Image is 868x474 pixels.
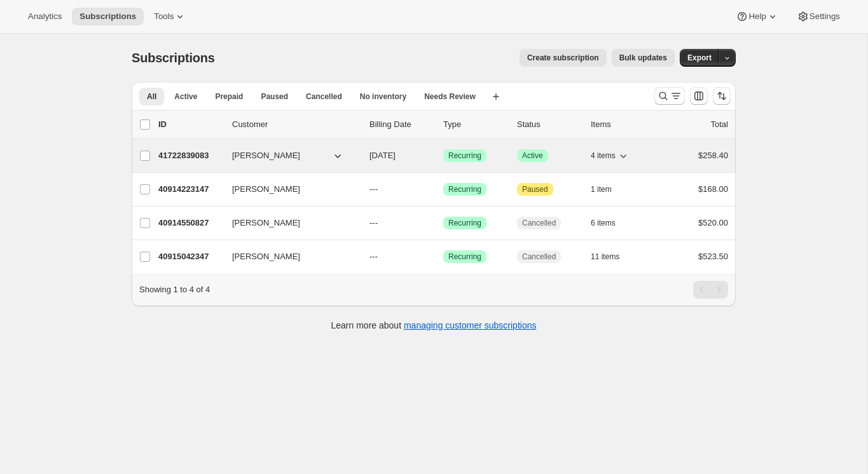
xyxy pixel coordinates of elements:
button: Help [728,8,786,25]
div: 40914223147[PERSON_NAME]---SuccessRecurringAttentionPaused1 item$168.00 [158,180,728,198]
span: [PERSON_NAME] [232,183,300,196]
div: 41722839083[PERSON_NAME][DATE]SuccessRecurringSuccessActive4 items$258.40 [158,147,728,165]
span: 4 items [591,151,616,161]
span: Create subscription [527,53,599,63]
p: 40915042347 [158,250,222,263]
span: $258.40 [698,151,728,160]
button: Bulk updates [612,49,675,67]
span: Active [174,91,197,102]
span: Prepaid [215,91,243,102]
button: Settings [789,8,848,25]
span: All [147,91,156,102]
span: Subscriptions [132,51,215,65]
button: 1 item [591,180,626,198]
p: Status [517,118,581,131]
button: Create subscription [520,49,607,67]
span: Cancelled [522,218,556,228]
div: 40915042347[PERSON_NAME]---SuccessRecurringCancelled11 items$523.50 [158,248,728,266]
span: --- [369,184,378,194]
span: Recurring [448,151,481,161]
p: Learn more about [331,319,537,332]
span: $168.00 [698,184,728,194]
span: Export [687,53,712,63]
button: [PERSON_NAME] [224,146,352,166]
span: Paused [261,91,288,102]
div: 40914550827[PERSON_NAME]---SuccessRecurringCancelled6 items$520.00 [158,214,728,232]
p: ID [158,118,222,131]
span: Recurring [448,252,481,262]
p: 40914223147 [158,183,222,196]
button: [PERSON_NAME] [224,247,352,267]
button: Create new view [486,88,506,105]
p: Billing Date [369,118,433,131]
span: No inventory [360,91,406,102]
div: Type [443,118,507,131]
span: Recurring [448,184,481,194]
button: Search and filter results [654,87,685,105]
span: --- [369,218,378,227]
span: --- [369,252,378,261]
span: 11 items [591,252,619,262]
span: [PERSON_NAME] [232,149,300,162]
button: Subscriptions [72,8,144,25]
button: Analytics [20,8,69,25]
a: managing customer subscriptions [404,320,537,330]
button: 4 items [591,147,630,165]
button: Sort the results [713,87,731,105]
button: Export [680,49,719,67]
button: 11 items [591,248,633,266]
span: Bulk updates [619,53,667,63]
p: Customer [232,118,359,131]
button: Customize table column order and visibility [690,87,708,105]
button: [PERSON_NAME] [224,213,352,233]
span: Cancelled [306,91,342,102]
button: 6 items [591,214,630,232]
p: 40914550827 [158,217,222,229]
span: [DATE] [369,151,396,160]
span: Active [522,151,543,161]
button: Tools [146,8,194,25]
span: Subscriptions [79,11,136,22]
div: IDCustomerBilling DateTypeStatusItemsTotal [158,118,728,131]
span: Help [748,11,766,22]
span: Needs Review [424,91,476,102]
p: 41722839083 [158,149,222,162]
span: $520.00 [698,218,728,227]
nav: Pagination [693,281,728,299]
span: Analytics [28,11,62,22]
span: 1 item [591,184,612,194]
span: Recurring [448,218,481,228]
span: Cancelled [522,252,556,262]
span: [PERSON_NAME] [232,217,300,229]
button: [PERSON_NAME] [224,179,352,200]
span: [PERSON_NAME] [232,250,300,263]
div: Items [591,118,654,131]
span: Settings [809,11,840,22]
p: Total [711,118,728,131]
p: Showing 1 to 4 of 4 [139,283,210,296]
span: Tools [154,11,174,22]
span: Paused [522,184,548,194]
span: 6 items [591,218,616,228]
span: $523.50 [698,252,728,261]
